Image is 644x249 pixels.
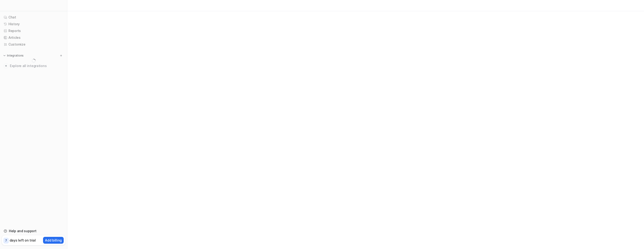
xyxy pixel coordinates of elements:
button: Integrations [2,53,25,58]
p: Add billing [45,238,62,243]
span: Explore all integrations [10,62,63,70]
img: menu_add.svg [59,54,63,57]
button: Add billing [43,237,64,244]
p: days left on trial [10,238,36,243]
a: History [2,21,65,27]
a: Customize [2,41,65,48]
p: Integrations [7,54,24,57]
img: expand menu [3,54,6,57]
img: explore all integrations [4,64,8,68]
a: Reports [2,28,65,34]
a: Explore all integrations [2,63,65,69]
a: Articles [2,34,65,41]
a: Help and support [2,228,65,234]
a: Chat [2,14,65,21]
p: 7 [5,238,7,243]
